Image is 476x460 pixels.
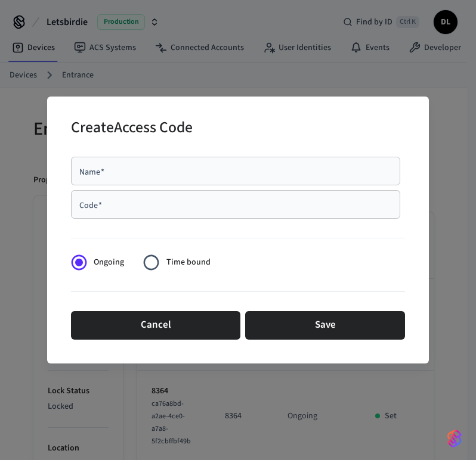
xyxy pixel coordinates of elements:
[71,111,193,147] h2: Create Access Code
[71,311,240,340] button: Cancel
[447,429,462,448] img: SeamLogoGradient.69752ec5.svg
[245,311,405,340] button: Save
[94,256,124,269] span: Ongoing
[166,256,211,269] span: Time bound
